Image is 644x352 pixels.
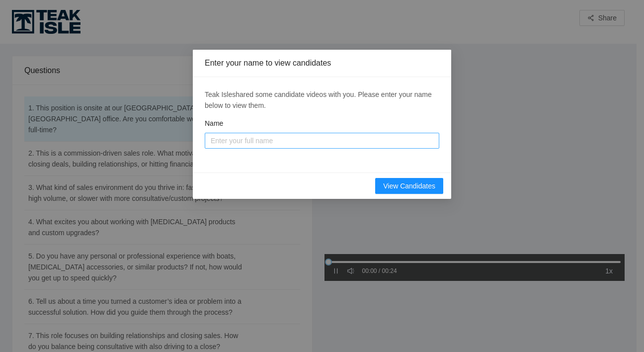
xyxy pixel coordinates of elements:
[383,180,435,191] span: View Candidates
[205,133,439,149] input: Name
[205,118,223,129] label: Name
[205,89,439,111] div: Teak Isle shared some candidate videos with you. Please enter your name below to view them.
[375,178,443,194] button: View Candidates
[205,58,439,69] div: Enter your name to view candidates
